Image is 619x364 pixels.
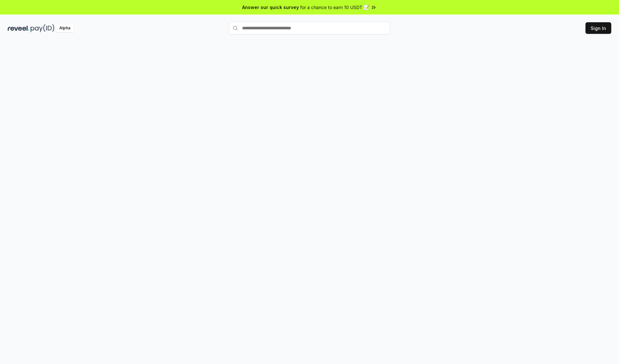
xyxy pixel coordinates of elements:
img: pay_id [31,24,54,32]
span: Answer our quick survey [242,4,299,11]
span: for a chance to earn 10 USDT 📝 [300,4,369,11]
div: Alpha [56,24,74,32]
button: Sign In [585,22,611,34]
img: reveel_dark [8,24,29,32]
